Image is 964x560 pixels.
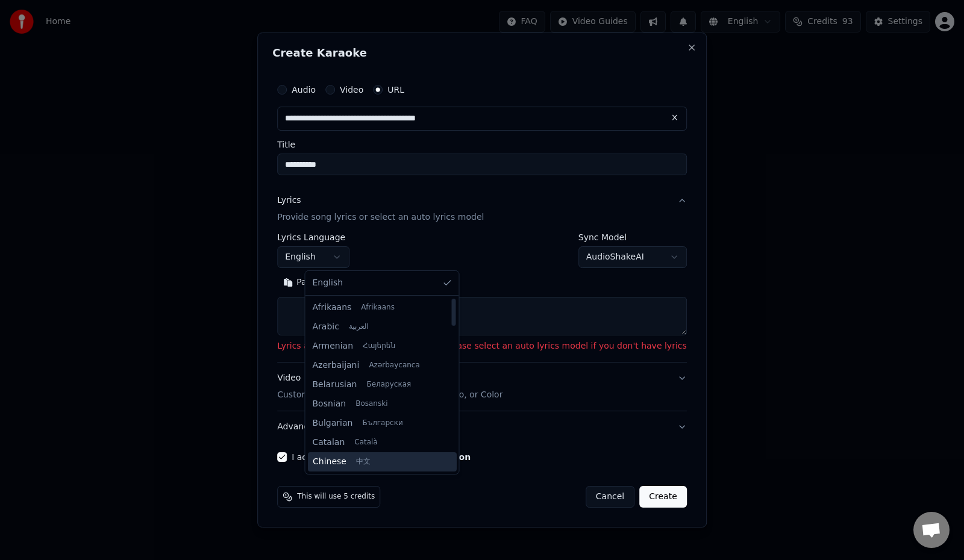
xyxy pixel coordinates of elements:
[313,340,354,352] span: Armenian
[313,302,352,314] span: Afrikaans
[313,321,339,333] span: Arabic
[313,277,343,289] span: English
[362,418,402,428] span: Български
[313,379,357,391] span: Belarusian
[366,380,411,390] span: Беларуская
[355,457,370,467] span: 中文
[363,341,395,351] span: Հայերեն
[354,438,377,447] span: Català
[361,303,395,313] span: Afrikaans
[369,361,419,370] span: Azərbaycanca
[313,359,360,372] span: Azerbaijani
[313,456,346,468] span: Chinese
[349,322,369,332] span: العربية
[313,417,353,429] span: Bulgarian
[313,398,346,410] span: Bosnian
[313,437,345,449] span: Catalan
[355,399,387,409] span: Bosanski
